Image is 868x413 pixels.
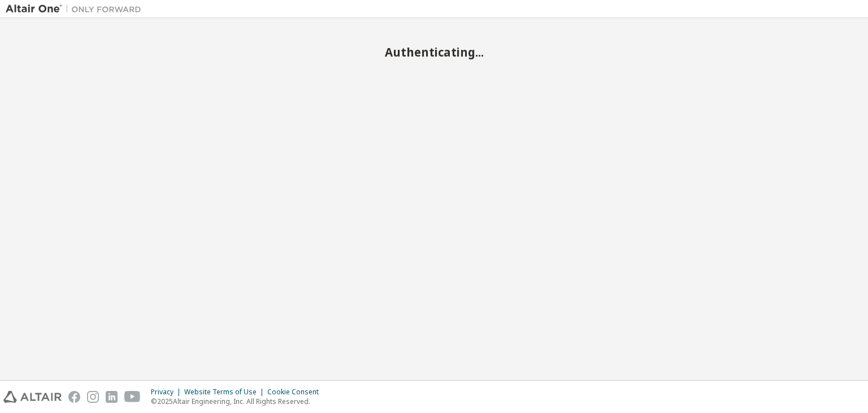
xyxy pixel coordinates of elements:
[151,388,184,397] div: Privacy
[106,391,118,403] img: linkedin.svg
[87,391,99,403] img: instagram.svg
[184,388,267,397] div: Website Terms of Use
[68,391,80,403] img: facebook.svg
[6,3,147,15] img: Altair One
[6,45,862,59] h2: Authenticating...
[267,388,325,397] div: Cookie Consent
[124,391,141,403] img: youtube.svg
[151,397,325,406] p: © 2025 Altair Engineering, Inc. All Rights Reserved.
[3,391,62,403] img: altair_logo.svg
